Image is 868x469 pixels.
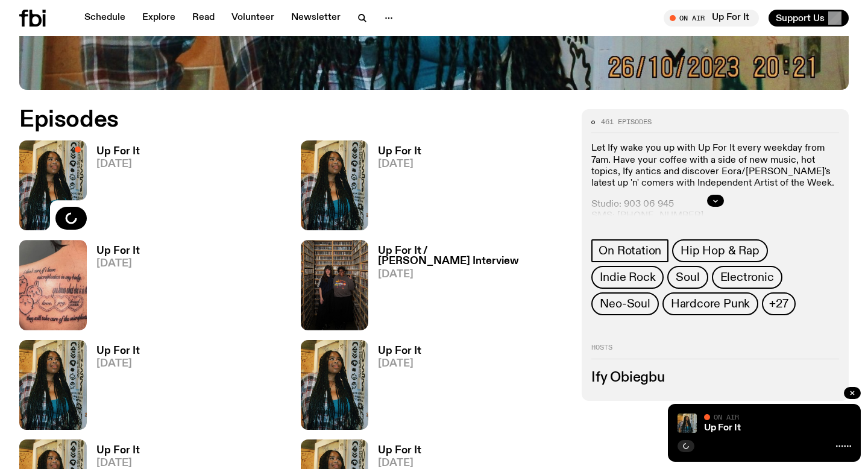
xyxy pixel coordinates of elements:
[600,271,655,284] span: Indie Rock
[676,271,699,284] span: Soul
[368,346,421,430] a: Up For It[DATE]
[224,10,281,27] a: Volunteer
[378,359,421,369] span: [DATE]
[704,423,741,433] a: Up For It
[378,246,568,266] h3: Up For It / [PERSON_NAME] Interview
[368,246,568,330] a: Up For It / [PERSON_NAME] Interview[DATE]
[591,143,839,189] p: Let Ify wake you up with Up For It every weekday from 7am. Have your coffee with a side of new mu...
[672,239,767,262] a: Hip Hop & Rap
[591,344,839,359] h2: Hosts
[284,10,348,27] a: Newsletter
[301,340,368,430] img: Ify - a Brown Skin girl with black braided twists, looking up to the side with her tongue stickin...
[599,244,661,257] span: On Rotation
[378,146,421,157] h3: Up For It
[378,269,568,280] span: [DATE]
[96,359,140,369] span: [DATE]
[591,239,668,262] a: On Rotation
[87,346,140,430] a: Up For It[DATE]
[378,346,421,356] h3: Up For It
[378,458,421,468] span: [DATE]
[378,159,421,169] span: [DATE]
[591,292,658,315] a: Neo-Soul
[681,244,759,257] span: Hip Hop & Rap
[769,297,788,310] span: +27
[591,371,839,385] h3: Ify Obiegbu
[720,271,774,284] span: Electronic
[19,109,567,131] h2: Episodes
[591,266,664,289] a: Indie Rock
[135,10,183,27] a: Explore
[87,246,140,330] a: Up For It[DATE]
[96,259,140,269] span: [DATE]
[96,246,140,256] h3: Up For It
[600,297,650,310] span: Neo-Soul
[185,10,222,27] a: Read
[664,10,759,27] button: On AirUp For It
[96,159,140,169] span: [DATE]
[762,292,795,315] button: +27
[368,146,421,230] a: Up For It[DATE]
[769,10,849,27] button: Support Us
[96,346,140,356] h3: Up For It
[776,13,825,24] span: Support Us
[714,413,739,421] span: On Air
[601,119,652,125] span: 461 episodes
[96,458,140,468] span: [DATE]
[678,414,697,433] img: Ify - a Brown Skin girl with black braided twists, looking up to the side with her tongue stickin...
[77,10,133,27] a: Schedule
[378,445,421,456] h3: Up For It
[96,146,140,157] h3: Up For It
[96,445,140,456] h3: Up For It
[87,146,140,230] a: Up For It[DATE]
[712,266,782,289] a: Electronic
[301,140,368,230] img: Ify - a Brown Skin girl with black braided twists, looking up to the side with her tongue stickin...
[662,292,758,315] a: Hardcore Punk
[671,297,750,310] span: Hardcore Punk
[667,266,708,289] a: Soul
[19,340,87,430] img: Ify - a Brown Skin girl with black braided twists, looking up to the side with her tongue stickin...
